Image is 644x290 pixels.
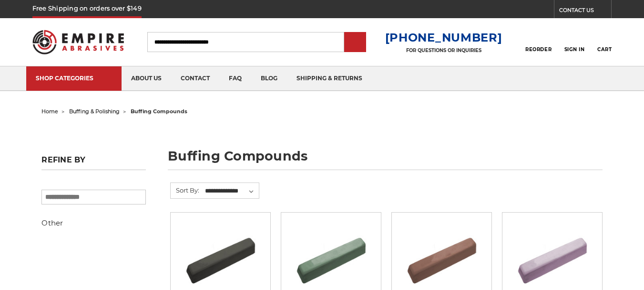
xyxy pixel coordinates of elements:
[385,47,502,54] p: FOR QUESTIONS OR INQUIRIES
[525,46,552,53] span: Reorder
[346,33,365,52] input: Submit
[41,108,58,115] a: home
[122,66,171,91] a: about us
[597,46,612,53] span: Cart
[171,183,199,197] label: Sort By:
[385,31,502,44] a: [PHONE_NUMBER]
[559,5,611,18] a: CONTACT US
[564,46,585,53] span: Sign In
[597,32,612,53] a: Cart
[219,66,251,91] a: faq
[131,108,187,115] span: buffing compounds
[36,75,112,82] div: SHOP CATEGORIES
[41,217,145,229] h5: Other
[251,66,287,91] a: blog
[168,150,603,170] h1: buffing compounds
[525,32,552,52] a: Reorder
[171,66,219,91] a: contact
[32,24,124,60] img: Empire Abrasives
[41,155,145,170] h5: Refine by
[204,184,259,198] select: Sort By:
[69,108,120,115] a: buffing & polishing
[287,66,372,91] a: shipping & returns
